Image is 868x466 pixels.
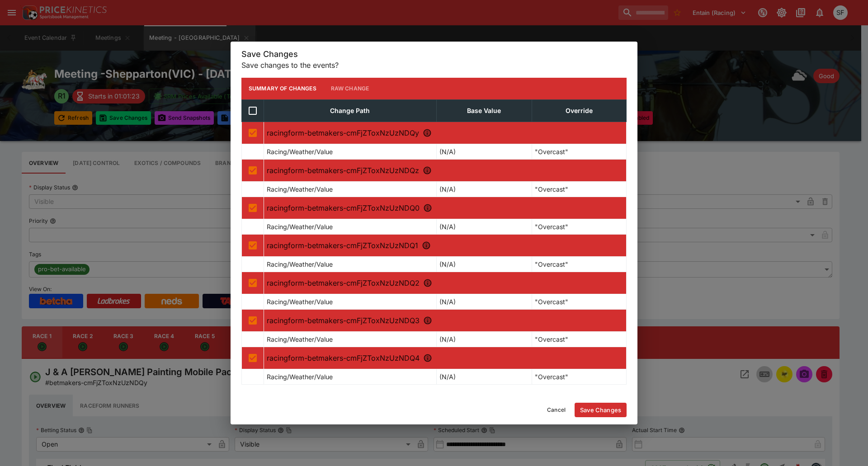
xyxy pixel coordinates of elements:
[267,184,333,194] p: Racing/Weather/Value
[267,222,333,231] p: Racing/Weather/Value
[532,256,626,272] td: "Overcast"
[267,334,333,344] p: Racing/Weather/Value
[423,128,432,137] svg: R1 - J & A Mazzetti Painting Pace
[267,278,623,288] p: racingform-betmakers-cmFjZToxNzUzNDQ2
[267,353,623,363] p: racingform-betmakers-cmFjZToxNzUzNDQ4
[423,316,432,325] svg: R6 - Willowood Farm Pace
[267,315,623,326] p: racingform-betmakers-cmFjZToxNzUzNDQ3
[423,166,432,175] svg: R2 - Neatline Homes 2Yo Maiden Pace
[423,278,432,287] svg: R5 - Hygain Concession Drivers Trot
[436,219,532,234] td: (N/A)
[436,294,532,309] td: (N/A)
[575,403,627,417] button: Save Changes
[267,165,623,176] p: racingform-betmakers-cmFjZToxNzUzNDQz
[532,219,626,234] td: "Overcast"
[436,256,532,272] td: (N/A)
[267,240,623,251] p: racingform-betmakers-cmFjZToxNzUzNDQ1
[241,49,627,59] h5: Save Changes
[532,331,626,347] td: "Overcast"
[324,78,377,99] button: Raw Change
[267,297,333,306] p: Racing/Weather/Value
[241,60,627,71] p: Save changes to the events?
[422,241,431,250] svg: R4 - Saddleworld Bendigo Concession Drivers Pace
[264,99,437,122] th: Change Path
[267,372,333,381] p: Racing/Weather/Value
[267,202,623,213] p: racingform-betmakers-cmFjZToxNzUzNDQ0
[267,147,333,156] p: Racing/Weather/Value
[423,203,432,212] svg: R3 - Munro & Associates Conveyancing 3Yo Pace
[436,181,532,197] td: (N/A)
[436,331,532,347] td: (N/A)
[267,127,623,138] p: racingform-betmakers-cmFjZToxNzUzNDQy
[436,99,532,122] th: Base Value
[241,78,324,99] button: Summary of Changes
[532,144,626,159] td: "Overcast"
[267,259,333,269] p: Racing/Weather/Value
[532,99,626,122] th: Override
[532,294,626,309] td: "Overcast"
[436,144,532,159] td: (N/A)
[532,181,626,197] td: "Overcast"
[436,369,532,384] td: (N/A)
[423,353,432,362] svg: R7 - Vhrc Pace
[532,369,626,384] td: "Overcast"
[542,403,571,417] button: Cancel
